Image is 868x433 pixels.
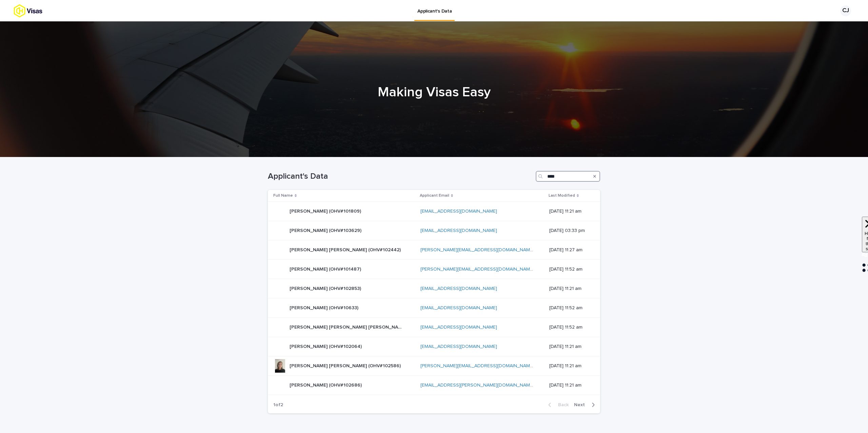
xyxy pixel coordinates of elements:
div: CJ [840,5,851,16]
tr: [PERSON_NAME] [PERSON_NAME] [PERSON_NAME] (OHV#101610)[PERSON_NAME] [PERSON_NAME] [PERSON_NAME] (... [268,318,600,337]
tr: [PERSON_NAME] (OHV#101809)[PERSON_NAME] (OHV#101809) [EMAIL_ADDRESS][DOMAIN_NAME] [DATE] 11:21 am [268,202,600,221]
p: [PERSON_NAME] (OHV#10633) [290,304,360,311]
p: [PERSON_NAME] (OHV#102064) [290,342,363,350]
h1: Applicant's Data [268,172,533,181]
tr: [PERSON_NAME] (OHV#102686)[PERSON_NAME] (OHV#102686) [EMAIL_ADDRESS][PERSON_NAME][DOMAIN_NAME] [D... [268,376,600,395]
tr: [PERSON_NAME] [PERSON_NAME] (OHV#102586)[PERSON_NAME] [PERSON_NAME] (OHV#102586) [PERSON_NAME][EM... [268,356,600,376]
p: Last Modified [549,192,575,199]
p: [DATE] 11:52 am [549,324,589,330]
p: Full Name [273,192,293,199]
p: [DATE] 11:21 am [549,286,589,292]
tr: [PERSON_NAME] (OHV#102064)[PERSON_NAME] (OHV#102064) [EMAIL_ADDRESS][DOMAIN_NAME] [DATE] 11:21 am [268,337,600,356]
a: [EMAIL_ADDRESS][DOMAIN_NAME] [420,286,497,291]
input: Search [536,171,600,182]
a: [EMAIL_ADDRESS][PERSON_NAME][DOMAIN_NAME] [420,383,534,388]
span: Back [554,402,569,407]
button: Back [543,402,571,408]
p: [DATE] 11:21 am [549,344,589,350]
a: [EMAIL_ADDRESS][DOMAIN_NAME] [420,344,497,349]
tr: [PERSON_NAME] (OHV#10633)[PERSON_NAME] (OHV#10633) [EMAIL_ADDRESS][DOMAIN_NAME] [DATE] 11:52 am [268,298,600,318]
p: [DATE] 11:27 am [549,247,589,253]
p: [PERSON_NAME] (OHV#102853) [290,284,362,292]
p: [DATE] 11:52 am [549,305,589,311]
tr: [PERSON_NAME] (OHV#102853)[PERSON_NAME] (OHV#102853) [EMAIL_ADDRESS][DOMAIN_NAME] [DATE] 11:21 am [268,279,600,298]
p: Applicant Email [420,192,449,199]
p: [PERSON_NAME] (OHV#101809) [290,207,362,214]
a: [EMAIL_ADDRESS][DOMAIN_NAME] [420,209,497,214]
p: [DATE] 11:21 am [549,209,589,214]
tr: [PERSON_NAME] (OHV#103629)[PERSON_NAME] (OHV#103629) [EMAIL_ADDRESS][DOMAIN_NAME] [DATE] 03:33 pm [268,221,600,240]
button: Next [571,402,600,408]
a: [EMAIL_ADDRESS][DOMAIN_NAME] [420,325,497,330]
p: [PERSON_NAME] (OHV#103629) [290,227,363,234]
p: [PERSON_NAME] [PERSON_NAME] (OHV#102586) [290,362,402,369]
p: [DATE] 11:52 am [549,267,589,272]
tr: [PERSON_NAME] [PERSON_NAME] (OHV#102442)[PERSON_NAME] [PERSON_NAME] (OHV#102442) [PERSON_NAME][EM... [268,240,600,260]
p: [PERSON_NAME] (OHV#101487) [290,265,362,272]
p: [PERSON_NAME] (OHV#102686) [290,381,363,388]
h1: Making Visas Easy [268,84,600,100]
p: [DATE] 11:21 am [549,363,589,369]
a: [EMAIL_ADDRESS][DOMAIN_NAME] [420,306,497,310]
tr: [PERSON_NAME] (OHV#101487)[PERSON_NAME] (OHV#101487) [PERSON_NAME][EMAIL_ADDRESS][DOMAIN_NAME] [D... [268,260,600,279]
p: [DATE] 03:33 pm [549,228,589,234]
a: [PERSON_NAME][EMAIL_ADDRESS][DOMAIN_NAME] [420,267,534,272]
p: [PERSON_NAME] [PERSON_NAME] [PERSON_NAME] (OHV#101610) [290,323,404,330]
a: [EMAIL_ADDRESS][DOMAIN_NAME] [420,228,497,233]
p: [DATE] 11:21 am [549,382,589,388]
p: 1 of 2 [268,397,289,413]
a: [PERSON_NAME][EMAIL_ADDRESS][DOMAIN_NAME] [420,363,534,368]
img: tx8HrbJQv2PFQx4TXEq5 [14,4,66,18]
p: [PERSON_NAME] [PERSON_NAME] (OHV#102442) [290,246,402,253]
a: [PERSON_NAME][EMAIL_ADDRESS][DOMAIN_NAME] [420,248,534,252]
span: Next [574,402,589,407]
